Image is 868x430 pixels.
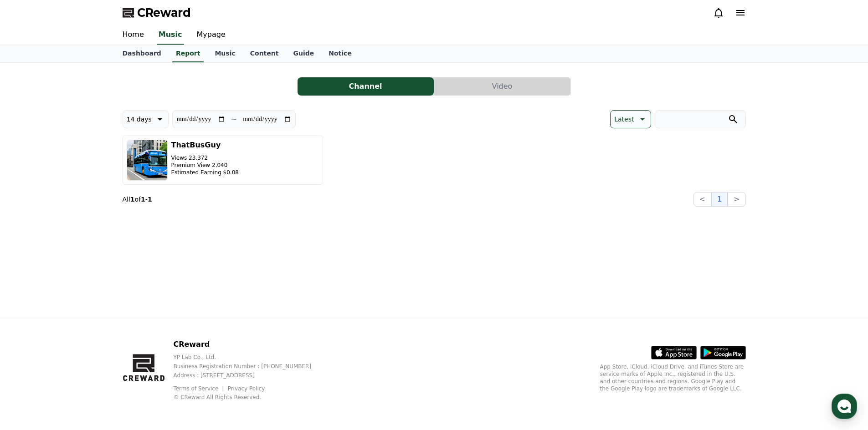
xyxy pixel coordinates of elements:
a: Channel [298,77,434,96]
h3: ThatBusGuy [171,140,239,151]
p: CReward [173,339,326,350]
p: App Store, iCloud, iCloud Drive, and iTunes Store are service marks of Apple Inc., registered in ... [600,363,746,392]
a: Notice [321,45,359,62]
a: Guide [286,45,321,62]
button: < [693,192,711,207]
button: Channel [298,77,434,96]
a: Content [243,45,286,62]
strong: 1 [141,196,145,203]
p: © CReward All Rights Reserved. [173,394,326,401]
button: Latest [610,110,651,128]
img: ThatBusGuy [127,140,168,181]
p: Premium View 2,040 [171,162,239,169]
a: Terms of Service [173,385,225,392]
button: > [728,192,745,207]
a: Music [157,25,184,45]
span: CReward [137,5,191,20]
p: Views 23,372 [171,154,239,162]
p: Address : [STREET_ADDRESS] [173,372,326,379]
a: Privacy Policy [228,385,265,392]
p: ~ [231,114,237,125]
button: 14 days [123,110,169,128]
strong: 1 [130,196,135,203]
p: All of - [123,195,152,204]
p: Latest [614,113,634,126]
p: Business Registration Number : [PHONE_NUMBER] [173,363,326,370]
a: Home [115,25,151,45]
strong: 1 [148,196,152,203]
p: YP Lab Co., Ltd. [173,354,326,361]
button: Video [434,77,570,96]
a: Report [172,45,204,62]
a: Mypage [190,25,233,45]
button: 1 [711,192,728,207]
a: CReward [123,5,191,20]
a: Dashboard [115,45,169,62]
a: Music [207,45,242,62]
p: 14 days [127,113,152,126]
p: Estimated Earning $0.08 [171,169,239,176]
button: ThatBusGuy Views 23,372 Premium View 2,040 Estimated Earning $0.08 [123,136,323,185]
